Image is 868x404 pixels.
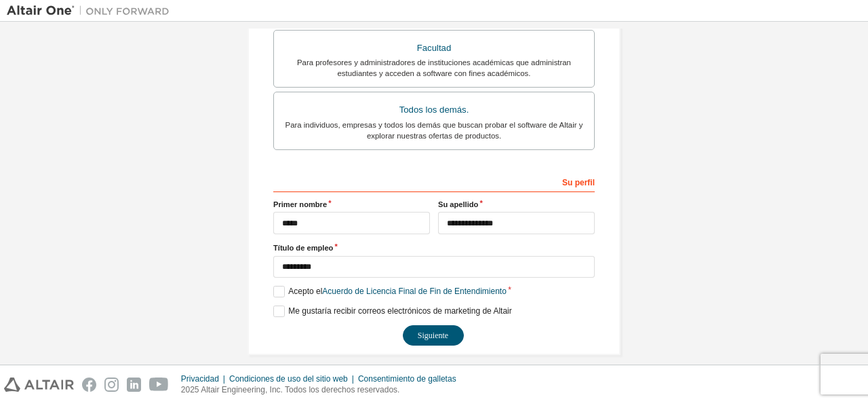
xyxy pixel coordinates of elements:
[403,325,464,346] button: Siguiente
[181,384,465,396] p: 2025 Altair Engineering, Inc. Todos los derechos reservados.
[273,306,512,317] label: Me gustaría recibir correos electrónicos de marketing de Altair
[273,170,595,192] div: Su perfil
[181,373,229,384] div: Privacidad
[438,199,595,210] label: Su apellido
[282,120,586,141] div: Para individuos, empresas y todos los demás que buscan probar el software de Altair y explorar nu...
[273,199,430,210] label: Primer nombre
[7,4,176,18] img: Altair Uno
[104,378,119,392] img: instagram.svg
[229,373,358,384] div: Condiciones de uso del sitio web
[358,373,465,384] div: Consentimiento de galletas
[273,286,507,297] label: Acepto el
[282,39,586,58] div: Facultad
[282,57,586,79] div: Para profesores y administradores de instituciones académicas que administran estudiantes y acced...
[82,378,96,392] img: facebook.svg
[322,287,507,296] a: Acuerdo de Licencia Final de Fin de Entendimiento
[127,378,141,392] img: linkedin.svg
[149,378,169,392] img: youtube.svg
[282,100,586,120] div: Todos los demás.
[273,242,595,253] label: Título de empleo
[4,378,74,392] img: altair_logo.svg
